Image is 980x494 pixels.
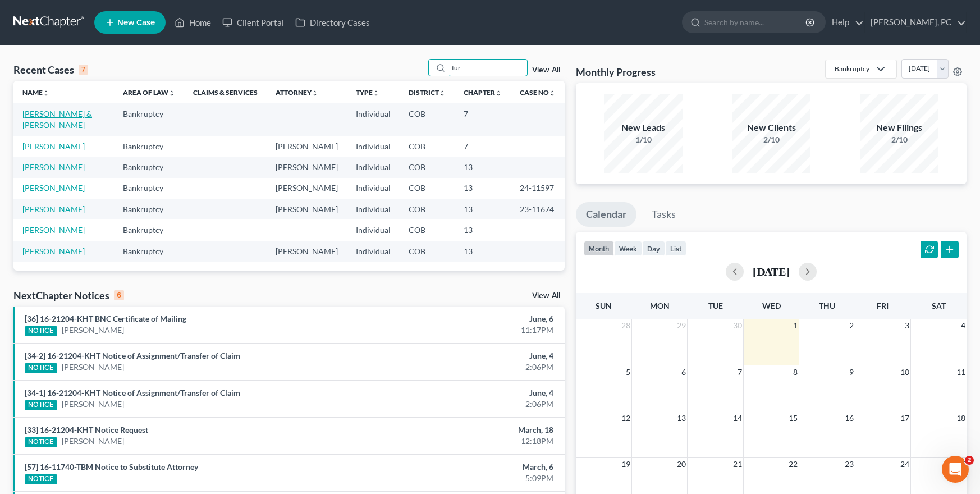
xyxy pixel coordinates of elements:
a: [34-2] 16-21204-KHT Notice of Assignment/Transfer of Claim [25,351,240,360]
a: [PERSON_NAME] [62,324,124,336]
h2: [DATE] [753,266,790,277]
a: Home [169,12,217,33]
a: Nameunfold_more [22,88,49,97]
a: View All [532,292,560,300]
span: Tue [708,301,723,310]
div: 2/10 [732,134,810,145]
td: COB [400,199,455,219]
td: COB [400,103,455,135]
div: NOTICE [25,437,57,447]
td: 23-11674 [511,199,565,219]
a: [PERSON_NAME] [22,225,85,235]
span: 7 [736,365,743,379]
td: 7 [455,103,511,135]
a: Client Portal [217,12,290,33]
a: View All [532,66,560,74]
input: Search by name... [448,60,527,76]
a: [PERSON_NAME] [22,183,85,193]
div: New Filings [860,121,938,134]
a: Attorneyunfold_more [276,88,318,97]
span: 2 [965,456,974,465]
div: 2/10 [860,134,938,145]
span: 21 [732,458,743,471]
td: COB [400,136,455,157]
i: unfold_more [373,90,379,97]
span: 10 [899,365,910,379]
span: 17 [899,411,910,425]
span: 19 [620,458,631,471]
a: Calendar [576,202,636,227]
td: Individual [347,178,400,199]
i: unfold_more [495,90,502,97]
h3: Monthly Progress [576,65,656,79]
div: June, 6 [384,313,553,324]
a: [PERSON_NAME] [62,362,124,373]
button: month [584,241,614,256]
div: NOTICE [25,400,57,410]
a: [PERSON_NAME] [22,204,85,214]
td: Individual [347,199,400,219]
td: [PERSON_NAME] [267,178,347,199]
div: NextChapter Notices [13,289,124,302]
button: week [614,241,642,256]
td: COB [400,157,455,177]
span: 28 [620,319,631,332]
a: Case Nounfold_more [520,88,556,97]
a: [36] 16-21204-KHT BNC Certificate of Mailing [25,314,186,323]
span: 4 [960,319,967,332]
span: 16 [844,411,855,425]
td: 13 [455,157,511,177]
span: 29 [676,319,687,332]
a: Districtunfold_more [409,88,446,97]
td: 13 [455,199,511,219]
a: [57] 16-11740-TBM Notice to Substitute Attorney [25,462,198,472]
div: 2:06PM [384,362,553,373]
span: 18 [955,411,967,425]
span: 1 [792,319,799,332]
span: 23 [844,458,855,471]
div: NOTICE [25,326,57,336]
span: 8 [792,365,799,379]
td: 7 [455,136,511,157]
a: [PERSON_NAME], PC [865,12,966,33]
span: Sat [932,301,946,310]
a: [PERSON_NAME] [22,162,85,172]
td: Bankruptcy [114,103,184,135]
td: Bankruptcy [114,178,184,199]
td: Bankruptcy [114,157,184,177]
a: [34-1] 16-21204-KHT Notice of Assignment/Transfer of Claim [25,388,240,397]
div: March, 6 [384,461,553,473]
span: Thu [819,301,835,310]
div: 2:06PM [384,399,553,410]
span: 2 [848,319,855,332]
span: 11 [955,365,967,379]
td: COB [400,219,455,240]
div: 11:17PM [384,324,553,336]
div: March, 18 [384,424,553,436]
td: [PERSON_NAME] [267,157,347,177]
th: Claims & Services [184,81,267,103]
td: [PERSON_NAME] [267,136,347,157]
button: day [642,241,665,256]
span: 20 [676,458,687,471]
td: Bankruptcy [114,199,184,219]
span: 6 [680,365,687,379]
span: Sun [596,301,612,310]
a: Chapterunfold_more [464,88,502,97]
span: 5 [625,365,631,379]
div: 5:09PM [384,473,553,484]
i: unfold_more [439,90,446,97]
input: Search by name... [704,12,807,33]
td: 24-11597 [511,178,565,199]
td: 13 [455,241,511,262]
td: Individual [347,241,400,262]
i: unfold_more [43,90,49,97]
div: NOTICE [25,474,57,484]
td: 13 [455,219,511,240]
i: unfold_more [168,90,175,97]
iframe: Intercom live chat [942,456,969,483]
a: [PERSON_NAME] [22,141,85,151]
a: Directory Cases [290,12,375,33]
td: [PERSON_NAME] [267,199,347,219]
i: unfold_more [549,90,556,97]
